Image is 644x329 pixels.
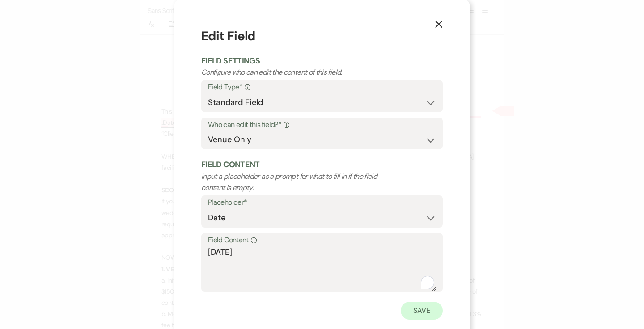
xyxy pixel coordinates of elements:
[201,171,394,194] p: Input a placeholder as a prompt for what to fill in if the field content is empty.
[401,302,443,320] button: Save
[208,81,436,94] label: Field Type*
[208,246,436,291] textarea: To enrich screen reader interactions, please activate Accessibility in Grammarly extension settings
[208,196,436,209] label: Placeholder*
[201,55,443,67] h2: Field Settings
[208,234,436,247] label: Field Content
[201,159,443,170] h2: Field Content
[201,67,394,78] p: Configure who can edit the content of this field.
[201,27,443,46] h1: Edit Field
[208,118,436,131] label: Who can edit this field?*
